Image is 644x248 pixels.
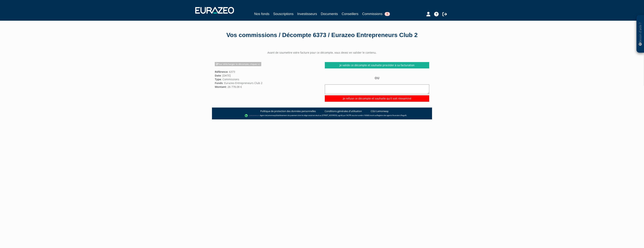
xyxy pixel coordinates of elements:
[371,109,389,113] a: CGU Lemonway
[325,76,429,102] div: OU
[385,12,390,16] span: 1
[215,81,223,85] strong: Fonds
[377,114,406,117] a: Registre des agents financiers (Regafi)
[273,11,293,17] a: Souscriptions
[212,51,432,55] center: Avant de soumettre votre facture pour ce décompte, vous devez en valider le contenu.
[260,109,316,113] a: Politique de protection des données personnelles
[342,11,358,17] a: Conseillers
[362,11,390,17] a: Commissions1
[215,85,226,89] strong: Montant
[215,77,221,81] strong: Type
[215,62,261,66] a: Pour télécharger le décompte, cliquez ici
[254,11,269,17] a: Nos fonds
[267,114,276,117] a: Lemonway
[325,109,362,113] a: Conditions générales d'utilisation
[325,62,429,68] a: Je valide ce décompte et souhaite procéder à sa facturation
[215,74,221,77] strong: Date
[638,17,642,51] p: Besoin d'aide ?
[297,11,317,17] a: Investisseurs
[215,31,429,39] div: Vos commissions / Décompte 6373 / Eurazeo Entrepreneurs Club 2
[212,62,322,89] div: : 6373 : [DATE] : Commissions : Eurazeo Entrepreneurs Club 2 : 26 778,08 €
[245,114,259,118] img: logo-lemonway.png
[215,70,228,74] strong: Référence
[195,7,234,14] img: 1732889491-logotype_eurazeo_blanc_rvb.png
[216,114,428,118] div: - Agent de (établissement de paiement dont le siège social est situé au [STREET_ADDRESS], agréé p...
[321,11,338,17] a: Documents
[325,95,429,102] input: Je refuse ce décompte et souhaite qu'il soit réexaminé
